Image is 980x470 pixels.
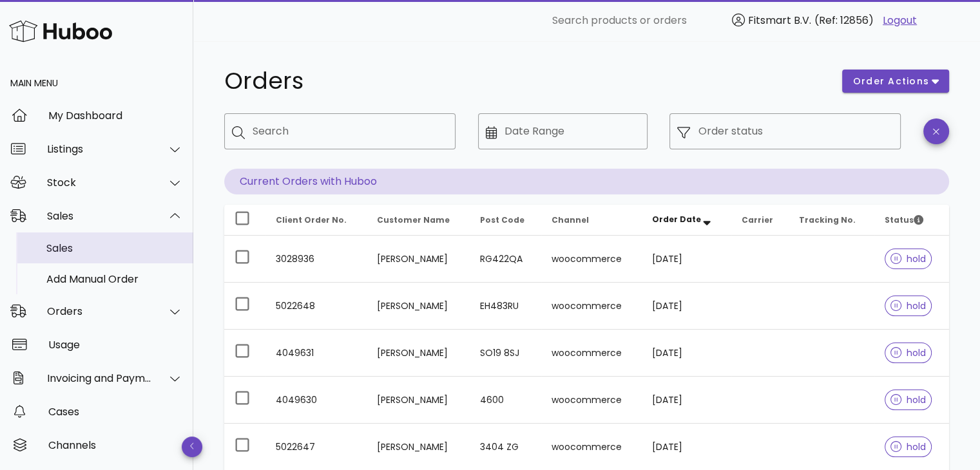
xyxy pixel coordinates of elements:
button: order actions [842,70,949,93]
td: [DATE] [642,330,731,377]
span: Order Date [652,214,701,225]
td: EH483RU [470,283,541,330]
span: Status [885,214,923,225]
td: 4049630 [265,377,367,424]
td: woocommerce [541,236,642,283]
td: [PERSON_NAME] [367,236,470,283]
div: Usage [48,339,183,351]
td: SO19 8SJ [470,330,541,377]
div: Orders [47,305,152,317]
img: Huboo Logo [9,17,112,45]
td: woocommerce [541,330,642,377]
span: hold [890,442,927,451]
td: woocommerce [541,283,642,330]
th: Status [874,205,949,236]
span: Post Code [480,214,524,225]
td: RG422QA [470,236,541,283]
span: Tracking No. [799,214,856,225]
div: Cases [48,406,183,418]
th: Order Date: Sorted descending. Activate to remove sorting. [642,205,731,236]
div: Listings [47,143,152,155]
th: Post Code [470,205,541,236]
span: order actions [852,75,930,88]
td: [DATE] [642,377,731,424]
span: Fitsmart B.V. [748,13,811,28]
td: [PERSON_NAME] [367,377,470,424]
td: 3028936 [265,236,367,283]
span: (Ref: 12856) [814,13,874,28]
div: Stock [47,176,152,189]
th: Customer Name [367,205,470,236]
td: 4600 [470,377,541,424]
td: [PERSON_NAME] [367,283,470,330]
th: Client Order No. [265,205,367,236]
td: woocommerce [541,377,642,424]
th: Tracking No. [789,205,874,236]
div: My Dashboard [48,109,183,122]
div: Sales [47,210,152,222]
div: Channels [48,439,183,451]
h1: Orders [224,70,827,93]
th: Carrier [731,205,789,236]
span: Client Order No. [276,214,347,225]
span: hold [890,395,927,404]
div: Invoicing and Payments [47,372,152,384]
td: 5022648 [265,283,367,330]
th: Channel [541,205,642,236]
p: Current Orders with Huboo [224,169,949,194]
td: [DATE] [642,236,731,283]
span: hold [890,254,927,263]
div: Sales [46,242,183,254]
td: 4049631 [265,330,367,377]
span: hold [890,301,927,310]
span: Customer Name [377,214,450,225]
a: Logout [883,13,917,28]
td: [PERSON_NAME] [367,330,470,377]
span: Carrier [742,214,773,225]
span: Channel [552,214,589,225]
td: [DATE] [642,283,731,330]
div: Add Manual Order [46,273,183,285]
span: hold [890,348,927,357]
